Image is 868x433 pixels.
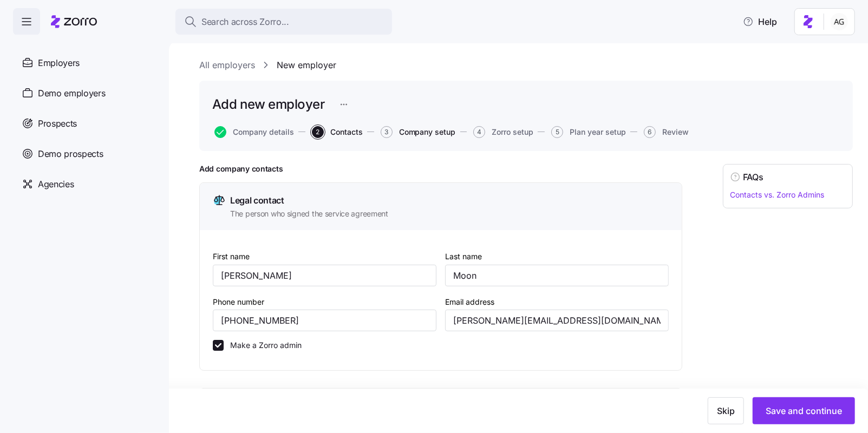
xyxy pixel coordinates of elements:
button: 3Company setup [381,126,456,138]
a: Demo employers [13,78,156,108]
span: 6 [644,126,656,138]
input: (212) 456-7890 [213,310,436,331]
span: Demo employers [38,87,106,100]
label: First name [213,251,250,263]
button: 6Review [644,126,689,138]
a: 2Contacts [310,126,363,138]
span: Agencies [38,178,74,191]
button: Help [734,11,786,32]
a: New employer [277,58,336,72]
a: 6Review [642,126,689,138]
input: Type first name [213,265,436,286]
span: Legal contact [230,194,284,207]
label: Email address [445,296,494,308]
span: Review [662,128,689,136]
label: Last name [445,251,482,263]
button: Search across Zorro... [175,9,392,35]
h4: FAQs [743,171,763,183]
a: 4Zorro setup [471,126,533,138]
span: Prospects [38,117,77,130]
span: Demo prospects [38,147,103,161]
button: 2Contacts [312,126,363,138]
label: Phone number [213,296,264,308]
img: 5fc55c57e0610270ad857448bea2f2d5 [831,13,848,30]
button: 5Plan year setup [551,126,626,138]
button: 4Zorro setup [473,126,533,138]
label: Make a Zorro admin [224,340,302,351]
h1: Add company contacts [199,164,682,174]
span: 5 [551,126,563,138]
a: Company details [212,126,294,138]
input: Type email address [445,310,669,331]
h1: Add new employer [212,96,324,113]
span: Help [743,15,777,28]
span: Save and continue [766,404,842,417]
span: Skip [717,404,735,417]
a: Contacts vs. Zorro Admins [730,190,824,199]
a: Demo prospects [13,139,156,169]
a: Prospects [13,108,156,139]
a: Agencies [13,169,156,199]
a: Employers [13,48,156,78]
a: All employers [199,58,255,72]
span: 3 [381,126,393,138]
input: Type last name [445,265,669,286]
span: Search across Zorro... [201,15,289,29]
button: Company details [214,126,294,138]
span: Company details [233,128,294,136]
span: Plan year setup [570,128,626,136]
span: 2 [312,126,324,138]
button: Save and continue [753,397,855,424]
span: 4 [473,126,485,138]
span: Company setup [399,128,456,136]
span: Zorro setup [492,128,533,136]
a: 5Plan year setup [549,126,626,138]
button: Skip [708,397,744,424]
span: Employers [38,56,80,70]
a: 3Company setup [378,126,456,138]
span: The person who signed the service agreement [230,208,388,219]
span: Contacts [330,128,363,136]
